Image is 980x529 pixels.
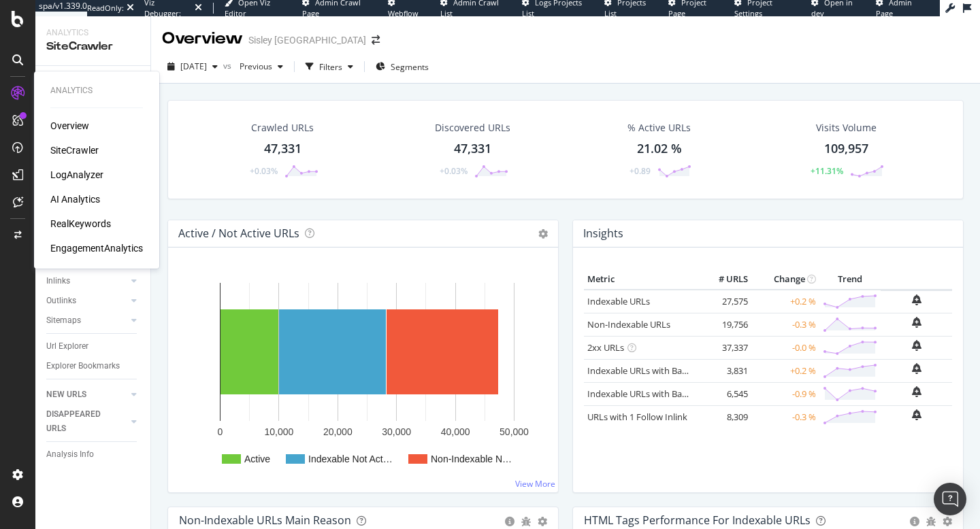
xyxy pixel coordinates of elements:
[819,269,881,290] th: Trend
[264,140,301,158] div: 47,331
[46,27,140,39] div: Analytics
[811,165,843,177] div: +11.31%
[583,224,623,243] h4: Insights
[46,407,115,436] div: DISAPPEARED URLS
[50,119,89,133] a: Overview
[87,3,124,14] div: ReadOnly:
[382,426,411,437] text: 30,000
[234,56,289,78] button: Previous
[912,317,921,328] div: bell-plus
[218,426,223,437] text: 0
[46,294,76,308] div: Outlinks
[46,39,140,54] div: SiteCrawler
[910,517,919,526] div: circle-info
[912,363,921,374] div: bell-plus
[587,318,670,330] a: Non-Indexable URLs
[46,294,127,308] a: Outlinks
[697,382,751,405] td: 6,545
[751,405,819,428] td: -0.3 %
[308,454,393,464] text: Indexable Not Act…
[46,447,94,462] div: Analysis Info
[697,269,751,290] th: # URLS
[248,33,366,47] div: Sisley [GEOGRAPHIC_DATA]
[300,56,359,78] button: Filters
[180,61,207,72] span: 2025 Oct. 6th
[46,388,86,402] div: NEW URLS
[912,340,921,351] div: bell-plus
[538,229,548,239] i: Options
[500,426,529,437] text: 50,000
[372,35,380,45] div: arrow-right-arrow-left
[912,409,921,420] div: bell-plus
[323,426,353,437] text: 20,000
[587,388,736,400] a: Indexable URLs with Bad Description
[751,290,819,313] td: +0.2 %
[751,269,819,290] th: Change
[50,217,111,231] a: RealKeywords
[162,27,243,50] div: Overview
[162,56,223,78] button: [DATE]
[627,121,691,135] div: % Active URLs
[391,61,429,73] span: Segments
[50,192,100,206] a: AI Analytics
[587,364,701,377] a: Indexable URLs with Bad H1
[46,388,127,402] a: NEW URLS
[824,140,868,158] div: 109,957
[178,224,299,243] h4: Active / Not Active URLs
[46,339,88,354] div: Url Explorer
[441,426,470,437] text: 40,000
[431,454,512,464] text: Non-Indexable N…
[584,269,697,290] th: Metric
[46,359,120,373] div: Explorer Bookmarks
[584,513,811,527] div: HTML Tags Performance for Indexable URLs
[440,165,468,177] div: +0.03%
[697,405,751,428] td: 8,309
[926,517,936,526] div: bug
[46,447,141,462] a: Analysis Info
[50,85,143,97] div: Analytics
[50,241,143,255] a: EngagementAnalytics
[587,411,687,423] a: URLs with 1 Follow Inlink
[46,313,81,328] div: Sitemaps
[697,336,751,359] td: 37,337
[538,517,547,526] div: gear
[515,478,555,490] a: View More
[630,165,651,177] div: +0.89
[370,56,434,78] button: Segments
[264,426,293,437] text: 10,000
[751,313,819,336] td: -0.3 %
[751,359,819,382] td: +0.2 %
[587,295,650,307] a: Indexable URLs
[250,165,278,177] div: +0.03%
[251,121,314,135] div: Crawled URLs
[697,290,751,313] td: 27,575
[50,143,99,157] a: SiteCrawler
[816,121,877,135] div: Visits Volume
[46,313,127,328] a: Sitemaps
[435,121,510,135] div: Discovered URLs
[751,382,819,405] td: -0.9 %
[454,140,491,158] div: 47,331
[637,140,682,158] div: 21.02 %
[179,269,547,481] svg: A chart.
[505,517,514,526] div: circle-info
[912,294,921,305] div: bell-plus
[179,513,351,527] div: Non-Indexable URLs Main Reason
[46,274,127,288] a: Inlinks
[943,517,952,526] div: gear
[319,61,342,73] div: Filters
[46,407,127,436] a: DISAPPEARED URLS
[50,168,103,182] a: LogAnalyzer
[244,454,270,464] text: Active
[46,339,141,354] a: Url Explorer
[751,336,819,359] td: -0.0 %
[697,313,751,336] td: 19,756
[46,274,70,288] div: Inlinks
